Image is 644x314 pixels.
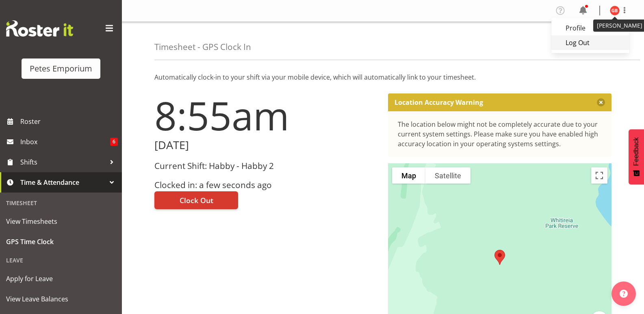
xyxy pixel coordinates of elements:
div: Leave [2,252,120,269]
a: View Timesheets [2,211,120,232]
button: Clock Out [154,191,238,209]
span: Feedback [633,137,640,166]
p: Location Accuracy Warning [395,98,483,106]
a: GPS Time Clock [2,232,120,252]
h3: Clocked in: a few seconds ago [154,180,378,190]
h3: Current Shift: Habby - Habby 2 [154,161,378,171]
span: Time & Attendance [20,176,106,188]
span: View Timesheets [6,215,116,227]
span: Roster [20,115,118,128]
span: Shifts [20,156,106,168]
img: Rosterit website logo [6,20,73,37]
h1: 8:55am [154,93,378,137]
img: gillian-byford11184.jpg [610,6,620,15]
div: The location below might not be completely accurate due to your current system settings. Please m... [398,119,602,149]
a: Log Out [551,35,629,50]
span: Inbox [20,136,110,148]
a: View Leave Balances [2,289,120,309]
span: Apply for Leave [6,273,116,285]
a: Apply for Leave [2,269,120,289]
span: 6 [110,138,118,146]
button: Toggle fullscreen view [591,167,607,184]
div: Petes Emporium [30,63,92,75]
button: Feedback - Show survey [629,129,644,184]
a: Profile [551,21,629,35]
button: Show satellite imagery [425,167,471,184]
h4: Timesheet - GPS Clock In [154,42,251,52]
button: Show street map [392,167,425,184]
span: View Leave Balances [6,293,116,305]
img: help-xxl-2.png [620,290,628,298]
span: GPS Time Clock [6,236,116,248]
span: Clock Out [180,195,213,206]
h2: [DATE] [154,139,378,152]
button: Close message [597,98,605,106]
div: Timesheet [2,195,120,211]
p: Automatically clock-in to your shift via your mobile device, which will automatically link to you... [154,72,611,82]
